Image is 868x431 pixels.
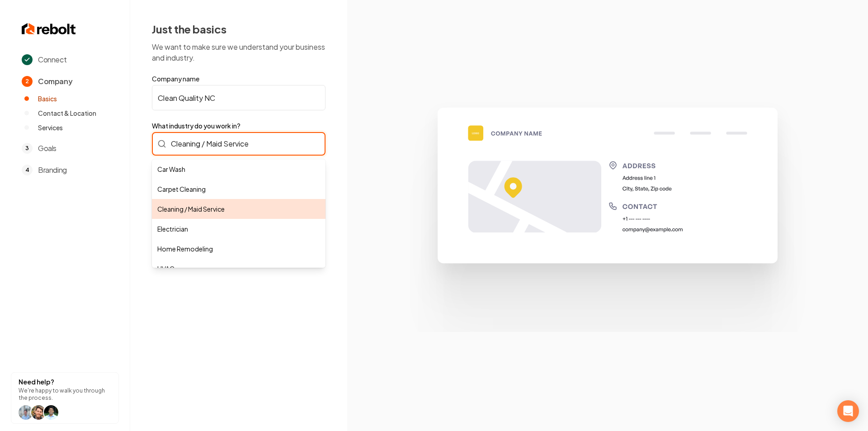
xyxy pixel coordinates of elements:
[157,165,320,174] span: Car Wash
[157,185,320,194] span: Carpet Cleaning
[157,224,320,233] span: Electrician
[157,264,320,273] span: HVAC
[152,132,325,156] input: Landscaping, Cleaning, Etc.
[837,400,859,422] div: Open Intercom Messenger
[157,204,320,213] span: Cleaning / Maid Service
[157,244,320,253] span: Home Remodeling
